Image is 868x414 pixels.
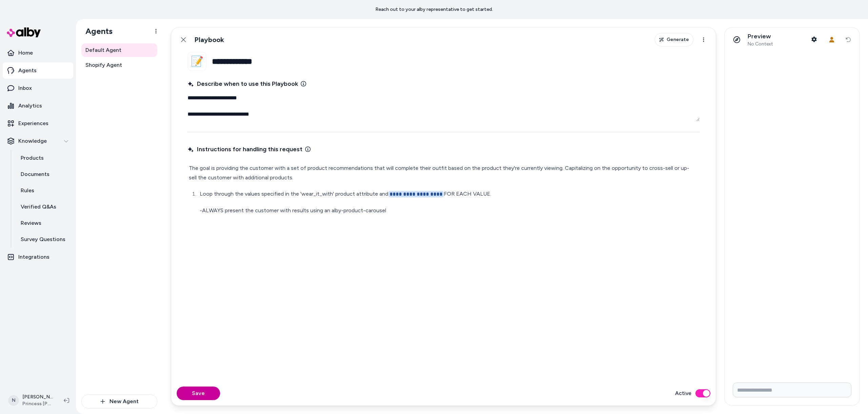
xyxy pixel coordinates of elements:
[21,170,50,178] p: Documents
[81,58,157,72] a: Shopify Agent
[3,249,73,265] a: Integrations
[14,231,73,248] a: Survey Questions
[18,49,33,57] p: Home
[200,206,698,215] p: -ALWAYS present the customer with results using an alby-product-carousel
[200,189,698,199] p: Loop through the values specified in the 'wear_it_with' product attribute and FOR EACH VALUE.
[188,79,298,88] span: Describe when to use this Playbook
[18,253,50,261] p: Integrations
[4,390,58,411] button: N[PERSON_NAME]Princess [PERSON_NAME] USA
[14,199,73,215] a: Verified Q&As
[21,154,44,162] p: Products
[18,119,48,127] p: Experiences
[21,219,41,227] p: Reviews
[189,163,698,182] p: The goal is providing the customer with a set of product recommendations that will complete their...
[188,144,302,154] span: Instructions for handling this request
[18,102,42,110] p: Analytics
[81,394,157,409] button: New Agent
[3,45,73,61] a: Home
[8,395,19,406] span: N
[21,235,65,243] p: Survey Questions
[3,133,73,149] button: Knowledge
[85,61,122,69] span: Shopify Agent
[18,137,47,145] p: Knowledge
[22,394,53,400] p: [PERSON_NAME]
[14,150,73,166] a: Products
[81,43,157,57] a: Default Agent
[3,62,73,79] a: Agents
[655,33,693,46] button: Generate
[18,84,32,92] p: Inbox
[194,36,224,44] h1: Playbook
[18,66,37,75] p: Agents
[733,382,851,397] input: Write your prompt here
[177,387,220,400] button: Save
[675,389,691,397] label: Active
[14,215,73,231] a: Reviews
[80,26,113,36] h1: Agents
[14,166,73,182] a: Documents
[748,41,773,47] span: No Context
[3,80,73,96] a: Inbox
[85,46,121,54] span: Default Agent
[3,115,73,132] a: Experiences
[21,203,56,211] p: Verified Q&As
[3,98,73,114] a: Analytics
[375,6,493,13] p: Reach out to your alby representative to get started.
[22,400,53,407] span: Princess [PERSON_NAME] USA
[14,182,73,199] a: Rules
[7,27,41,37] img: alby Logo
[188,52,206,71] button: 📝
[21,186,34,195] p: Rules
[667,36,689,43] span: Generate
[748,33,773,40] p: Preview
